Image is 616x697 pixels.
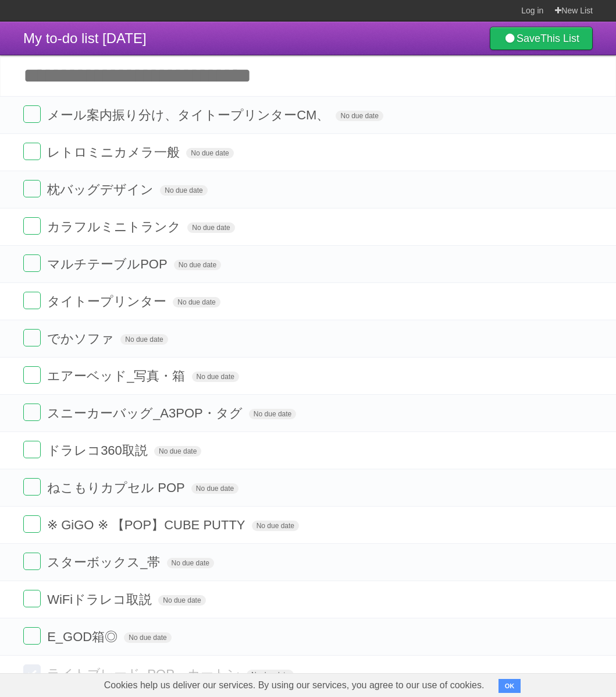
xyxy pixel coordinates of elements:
a: SaveThis List [490,27,593,50]
span: ドラレコ360取説 [47,443,151,458]
label: Done [23,292,41,309]
span: レトロミニカメラ一般 [47,145,183,160]
b: This List [540,33,579,44]
label: Done [23,515,41,533]
span: WiFiドラレコ取説 [47,592,155,607]
span: No due date [154,446,201,457]
label: Done [23,664,41,682]
span: ※ GiGO ※ 【POP】CUBE PUTTY [47,518,248,532]
span: No due date [192,372,239,382]
span: No due date [124,632,171,643]
span: No due date [247,670,294,680]
label: Done [23,105,41,123]
span: My to-do list [DATE] [23,30,147,46]
span: メール案内振り分け、タイトープリンターCM、 [47,108,332,122]
span: ライトブレード_POP、カートン [47,667,243,681]
label: Done [23,404,41,421]
span: No due date [187,222,234,233]
label: Done [23,627,41,645]
span: No due date [167,558,214,568]
span: Cookies help us deliver our services. By using our services, you agree to our use of cookies. [92,674,496,697]
button: OK [499,679,521,693]
span: No due date [336,111,383,121]
span: No due date [186,148,233,158]
span: カラフルミニトランク [47,220,184,234]
span: 枕バッグデザイン [47,182,156,197]
label: Done [23,254,41,272]
span: No due date [191,483,238,494]
span: E_GOD箱◎ [47,629,120,644]
span: でかソファ [47,331,117,346]
label: Done [23,478,41,496]
label: Done [23,329,41,346]
span: タイトープリンター [47,294,169,309]
span: エアーベッド_写真・箱 [47,369,188,383]
span: ねこもりカプセル POP [47,480,188,495]
span: スターボックス_帯 [47,555,163,569]
span: No due date [252,521,299,531]
label: Done [23,366,41,384]
label: Done [23,143,41,160]
span: No due date [174,260,221,270]
span: No due date [158,595,205,606]
label: Done [23,441,41,458]
span: スニーカーバッグ_A3POP・タグ [47,406,245,420]
span: No due date [173,297,220,307]
label: Done [23,553,41,570]
label: Done [23,217,41,235]
span: マルチテーブルPOP [47,257,170,271]
span: No due date [249,409,296,419]
label: Done [23,180,41,197]
span: No due date [120,334,168,345]
span: No due date [160,185,207,196]
label: Done [23,590,41,607]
